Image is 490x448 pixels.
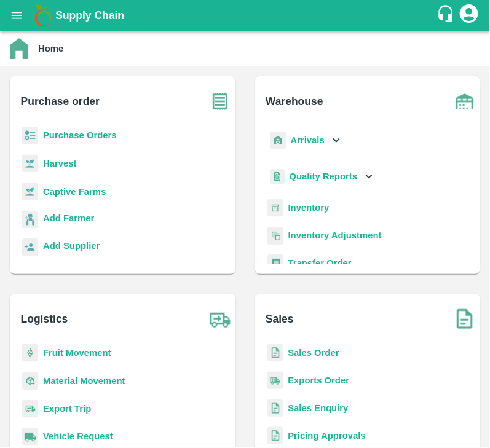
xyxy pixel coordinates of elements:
img: delivery [22,400,38,418]
img: harvest [22,154,38,173]
img: sales [267,344,283,362]
a: Sales Enquiry [288,403,349,413]
img: fruit [22,344,38,362]
img: logo [31,3,55,28]
a: Material Movement [43,376,125,386]
b: Purchase order [21,93,100,110]
a: Sales Order [288,348,339,358]
img: whTransfer [267,254,283,272]
img: purchase [205,86,235,117]
img: vehicle [22,428,38,446]
a: Add Supplier [43,239,100,256]
b: Warehouse [266,93,323,110]
div: Quality Reports [267,164,376,189]
img: qualityReport [270,169,285,184]
div: account of current user [458,2,480,28]
a: Vehicle Request [43,431,113,441]
img: shipments [267,372,283,390]
img: reciept [22,127,38,144]
img: supplier [22,238,38,256]
a: Exports Order [288,375,350,385]
a: Supply Chain [55,7,437,24]
a: Fruit Movement [43,348,111,358]
a: Transfer Order [288,258,352,268]
img: home [10,38,28,59]
b: Logistics [21,310,68,328]
a: Export Trip [43,404,91,414]
img: whInventory [267,199,283,217]
a: Captive Farms [43,187,106,197]
img: warehouse [449,86,480,117]
a: Add Farmer [43,211,94,228]
b: Quality Reports [290,171,358,181]
div: Arrivals [267,127,344,154]
img: inventory [267,227,283,245]
button: open drawer [2,1,31,29]
img: truck [205,304,235,334]
img: material [22,372,38,390]
img: sales [267,399,283,417]
a: Purchase Orders [43,130,117,140]
a: Inventory Adjustment [288,230,382,240]
b: Supply Chain [55,9,124,22]
b: Add Supplier [43,241,100,251]
img: soSales [449,304,480,334]
a: Pricing Approvals [288,431,366,441]
img: sales [267,427,283,445]
a: Harvest [43,159,76,168]
img: harvest [22,183,38,201]
a: Inventory [288,203,330,213]
b: Sales [266,310,294,328]
img: farmer [22,211,38,229]
img: whArrival [270,132,286,149]
b: Home [38,44,63,53]
b: Add Farmer [43,213,94,223]
div: customer-support [437,4,458,26]
b: Arrivals [291,135,325,145]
